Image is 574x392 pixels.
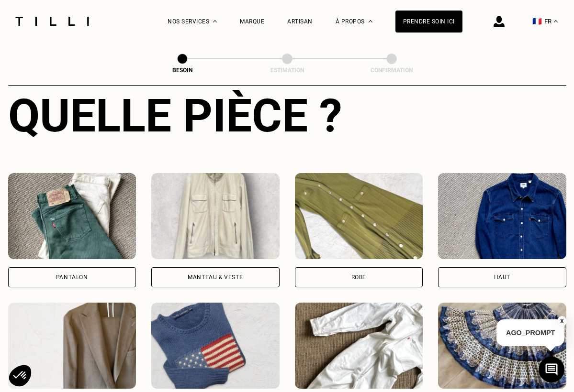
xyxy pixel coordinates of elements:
[56,274,88,280] div: Pantalon
[369,20,372,22] img: Menu déroulant à propos
[554,20,558,22] img: menu déroulant
[151,173,280,259] img: Tilli retouche votre Manteau & Veste
[438,303,566,389] img: Tilli retouche votre Jupe
[395,11,462,33] a: Prendre soin ici
[8,89,566,142] div: Quelle pièce ?
[344,67,439,74] div: Confirmation
[240,18,264,25] a: Marque
[8,303,136,389] img: Tilli retouche votre Tailleur
[351,274,366,280] div: Robe
[188,274,243,280] div: Manteau & Veste
[295,303,423,389] img: Tilli retouche votre Combinaison
[438,173,566,259] img: Tilli retouche votre Haut
[496,319,564,346] p: AGO_PROMPT
[557,316,567,327] button: X
[135,67,230,74] div: Besoin
[295,173,423,259] img: Tilli retouche votre Robe
[239,67,335,74] div: Estimation
[8,173,136,259] img: Tilli retouche votre Pantalon
[213,20,217,22] img: Menu déroulant
[151,303,280,389] img: Tilli retouche votre Pull & gilet
[12,17,92,26] img: Logo du service de couturière Tilli
[494,274,510,280] div: Haut
[287,18,313,25] a: Artisan
[532,17,542,26] span: 🇫🇷
[494,16,505,27] img: icône connexion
